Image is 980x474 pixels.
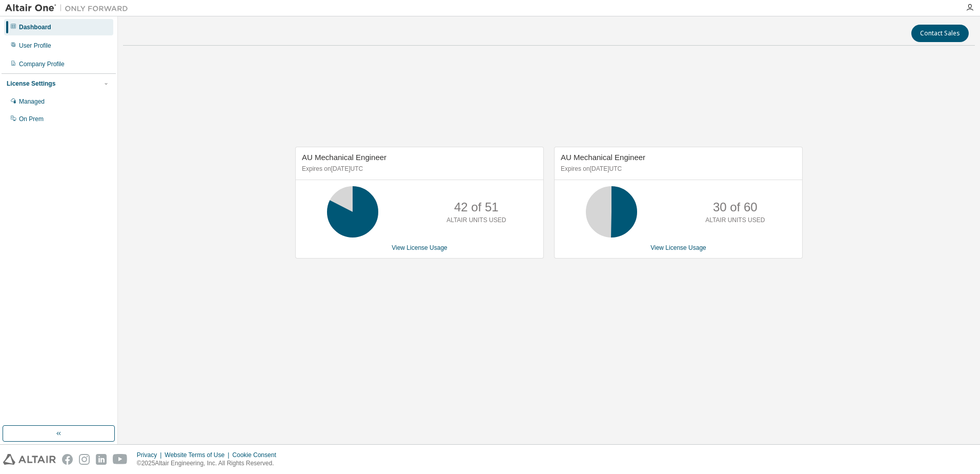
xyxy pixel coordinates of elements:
[165,451,232,459] div: Website Terms of Use
[650,244,706,251] a: View License Usage
[232,451,282,459] div: Cookie Consent
[302,153,386,162] span: AU Mechanical Engineer
[705,216,765,225] p: ALTAIR UNITS USED
[5,3,133,13] img: Altair One
[302,165,535,173] p: Expires on [DATE] UTC
[713,199,758,216] p: 30 of 60
[62,454,73,465] img: facebook.svg
[137,459,282,468] p: © 2025 Altair Engineering, Inc. All Rights Reserved.
[113,454,128,465] img: youtube.svg
[19,23,51,31] div: Dashboard
[7,80,55,88] div: License Settings
[19,60,65,68] div: Company Profile
[19,115,44,123] div: On Prem
[3,454,56,465] img: altair_logo.svg
[79,454,90,465] img: instagram.svg
[392,244,447,251] a: View License Usage
[96,454,107,465] img: linkedin.svg
[454,199,499,216] p: 42 of 51
[19,97,45,106] div: Managed
[911,25,969,42] button: Contact Sales
[561,153,645,162] span: AU Mechanical Engineer
[19,42,51,50] div: User Profile
[137,451,165,459] div: Privacy
[446,216,506,225] p: ALTAIR UNITS USED
[561,165,793,173] p: Expires on [DATE] UTC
